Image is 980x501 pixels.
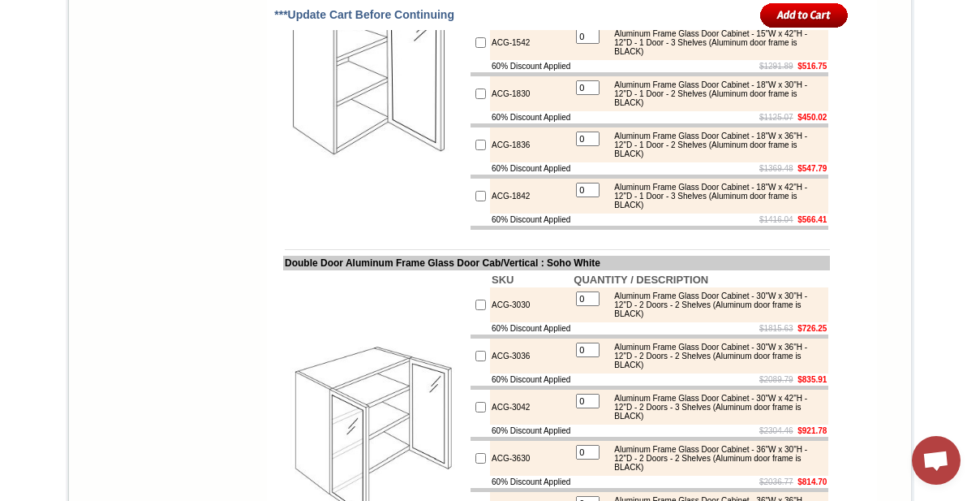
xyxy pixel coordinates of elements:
[759,215,793,224] s: $1416.04
[19,2,131,16] a: Price Sheet View in PDF Format
[490,162,572,175] td: 60% Discount Applied
[606,445,824,472] div: Aluminum Frame Glass Door Cabinet - 36"W x 30"H - 12"D - 2 Doors - 2 Shelves (Aluminum door frame...
[191,74,232,90] td: Baycreek Gray
[490,60,572,72] td: 60% Discount Applied
[490,111,572,123] td: 60% Discount Applied
[912,436,961,485] div: Open chat
[234,74,276,92] td: Beachwood Oak Shaker
[490,322,572,335] td: 60% Discount Applied
[759,62,793,71] s: $1291.89
[606,343,824,369] div: Aluminum Frame Glass Door Cabinet - 30"W x 36"H - 12"D - 2 Doors - 2 Shelves (Aluminum door frame...
[797,113,827,122] b: $450.02
[490,441,572,476] td: ACG-3630
[490,476,572,488] td: 60% Discount Applied
[759,375,793,384] s: $2089.79
[797,164,827,173] b: $547.79
[492,274,514,286] b: SKU
[44,74,85,90] td: Alabaster Shaker
[2,4,15,17] img: pdf.png
[276,45,278,46] img: spacer.gif
[490,25,572,60] td: ACG-1542
[606,80,824,107] div: Aluminum Frame Glass Door Cabinet - 18"W x 30"H - 12"D - 1 Door - 2 Shelves (Aluminum door frame ...
[41,45,44,46] img: spacer.gif
[490,214,572,226] td: 60% Discount Applied
[606,292,824,318] div: Aluminum Frame Glass Door Cabinet - 30"W x 30"H - 12"D - 2 Doors - 2 Shelves (Aluminum door frame...
[797,62,827,71] b: $516.75
[490,390,572,425] td: ACG-3042
[137,45,140,46] img: spacer.gif
[606,132,824,158] div: Aluminum Frame Glass Door Cabinet - 18"W x 36"H - 12"D - 1 Door - 2 Shelves (Aluminum door frame ...
[88,74,137,92] td: [PERSON_NAME] Yellow Walnut
[188,45,191,46] img: spacer.gif
[140,74,189,92] td: [PERSON_NAME] White Shaker
[574,274,708,286] b: QUANTITY / DESCRIPTION
[760,2,849,28] input: Add to Cart
[490,287,572,322] td: ACG-3030
[19,6,131,15] b: Price Sheet View in PDF Format
[490,179,572,214] td: ACG-1842
[759,477,793,486] s: $2036.77
[490,76,572,111] td: ACG-1830
[797,375,827,384] b: $835.91
[85,45,88,46] img: spacer.gif
[606,29,824,56] div: Aluminum Frame Glass Door Cabinet - 15"W x 42"H - 12"D - 1 Door - 3 Shelves (Aluminum door frame ...
[283,256,830,270] td: Double Door Aluminum Frame Glass Door Cab/Vertical : Soho White
[759,324,793,333] s: $1815.63
[274,8,454,21] span: ***Update Cart Before Continuing
[490,374,572,386] td: 60% Discount Applied
[490,127,572,162] td: ACG-1836
[232,45,234,46] img: spacer.gif
[759,426,793,435] s: $2304.46
[759,164,793,173] s: $1369.48
[606,183,824,209] div: Aluminum Frame Glass Door Cabinet - 18"W x 42"H - 12"D - 1 Door - 3 Shelves (Aluminum door frame ...
[490,425,572,437] td: 60% Discount Applied
[278,74,320,90] td: Bellmonte Maple
[797,324,827,333] b: $726.25
[759,113,793,122] s: $1125.07
[797,215,827,224] b: $566.41
[606,394,824,421] div: Aluminum Frame Glass Door Cabinet - 30"W x 42"H - 12"D - 2 Doors - 3 Shelves (Aluminum door frame...
[797,477,827,486] b: $814.70
[490,339,572,374] td: ACG-3036
[797,426,827,435] b: $921.78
